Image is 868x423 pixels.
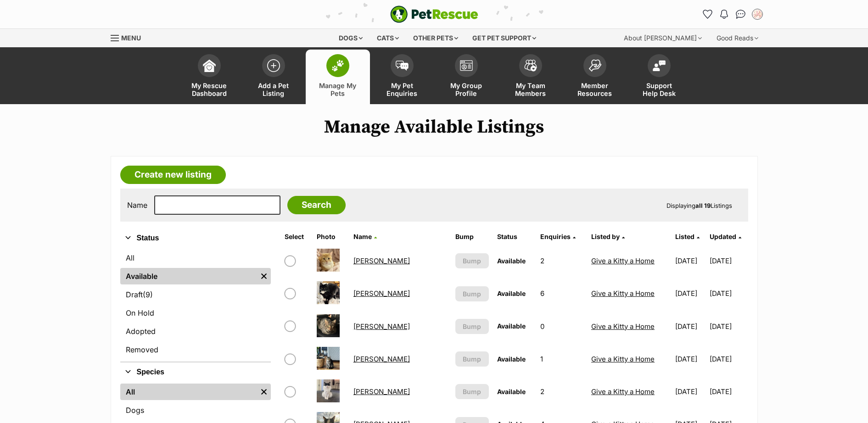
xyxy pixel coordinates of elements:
[710,278,747,309] td: [DATE]
[653,60,666,71] img: help-desk-icon-fdf02630f3aa405de69fd3d07c3f3aa587a6932b1a1747fa1d2bba05be0121f9.svg
[672,376,709,407] td: [DATE]
[455,351,489,367] button: Bump
[710,343,747,375] td: [DATE]
[588,59,601,72] img: member-resources-icon-8e73f808a243e03378d46382f2149f9095a855e16c252ad45f914b54edf8863c.svg
[370,50,434,104] a: My Pet Enquiries
[498,50,563,104] a: My Team Members
[591,387,655,396] a: Give a Kitty a Home
[734,7,748,22] a: Conversations
[710,311,747,342] td: [DATE]
[120,286,271,303] a: Draft
[591,233,625,240] a: Listed by
[563,50,627,104] a: Member Resources
[120,250,271,266] a: All
[353,233,377,240] a: Name
[710,233,741,240] a: Updated
[257,384,271,400] a: Remove filter
[510,82,551,97] span: My Team Members
[463,289,481,299] span: Bump
[455,253,489,268] button: Bump
[710,233,736,240] span: Updated
[675,233,700,240] a: Listed
[287,196,346,214] input: Search
[497,388,526,395] span: Available
[281,229,312,244] th: Select
[463,256,481,266] span: Bump
[537,376,587,407] td: 2
[591,233,620,240] span: Listed by
[434,50,498,104] a: My Group Profile
[370,29,405,47] div: Cats
[700,7,715,22] a: Favourites
[253,82,294,97] span: Add a Pet Listing
[353,322,410,331] a: [PERSON_NAME]
[675,233,694,240] span: Listed
[638,82,680,97] span: Support Help Desk
[120,384,257,400] a: All
[736,10,745,19] img: chat-41dd97257d64d25036548639549fe6c8038ab92f7586957e7f3b1b290dea8141.svg
[493,229,536,244] th: Status
[537,311,587,342] td: 0
[627,50,691,104] a: Support Help Desk
[452,229,493,244] th: Bump
[332,29,369,47] div: Dogs
[120,166,226,184] a: Create new listing
[120,341,271,358] a: Removed
[120,268,257,284] a: Available
[313,229,349,244] th: Photo
[591,322,655,331] a: Give a Kitty a Home
[120,232,271,244] button: Status
[455,286,489,301] button: Bump
[189,82,230,97] span: My Rescue Dashboard
[700,7,765,22] ul: Account quick links
[120,402,271,418] a: Dogs
[390,6,478,23] a: PetRescue
[666,202,732,209] span: Displaying Listings
[672,245,709,277] td: [DATE]
[177,50,241,104] a: My Rescue Dashboard
[317,82,358,97] span: Manage My Pets
[672,278,709,309] td: [DATE]
[591,289,655,298] a: Give a Kitty a Home
[120,248,271,362] div: Status
[120,366,271,378] button: Species
[111,29,147,45] a: Menu
[720,10,728,19] img: notifications-46538b983faf8c2785f20acdc204bb7945ddae34d4c08c2a6579f10ce5e182be.svg
[121,34,141,42] span: Menu
[390,6,478,23] img: logo-e224e6f780fb5917bec1dbf3a21bbac754714ae5b6737aabdf751b685950b380.svg
[381,82,423,97] span: My Pet Enquiries
[455,319,489,334] button: Bump
[540,233,571,240] span: translation missing: en.admin.listings.index.attributes.enquiries
[463,387,481,396] span: Bump
[127,201,147,209] label: Name
[353,387,410,396] a: [PERSON_NAME]
[497,355,526,363] span: Available
[537,343,587,375] td: 1
[497,322,526,330] span: Available
[353,256,410,265] a: [PERSON_NAME]
[241,50,306,104] a: Add a Pet Listing
[537,278,587,309] td: 6
[695,202,711,209] strong: all 19
[574,82,616,97] span: Member Resources
[497,257,526,265] span: Available
[455,384,489,399] button: Bump
[672,343,709,375] td: [DATE]
[497,289,526,297] span: Available
[120,323,271,340] a: Adopted
[463,322,481,331] span: Bump
[460,60,473,71] img: group-profile-icon-3fa3cf56718a62981997c0bc7e787c4b2cf8bcc04b72c1350f741eb67cf2f40e.svg
[446,82,487,97] span: My Group Profile
[120,305,271,321] a: On Hold
[753,10,762,19] img: Give a Kitty a Home profile pic
[524,60,537,72] img: team-members-icon-5396bd8760b3fe7c0b43da4ab00e1e3bb1a5d9ba89233759b79545d2d3fc5d0d.svg
[407,29,465,47] div: Other pets
[710,29,765,47] div: Good Reads
[537,245,587,277] td: 2
[591,355,655,363] a: Give a Kitty a Home
[353,355,410,363] a: [PERSON_NAME]
[617,29,708,47] div: About [PERSON_NAME]
[710,376,747,407] td: [DATE]
[203,59,216,72] img: dashboard-icon-eb2f2d2d3e046f16d808141f083e7271f6b2e854fb5c12c21221c1fb7104beca.svg
[267,59,280,72] img: add-pet-listing-icon-0afa8454b4691262ce3f59096e99ab1cd57d4a30225e0717b998d2c9b9846f56.svg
